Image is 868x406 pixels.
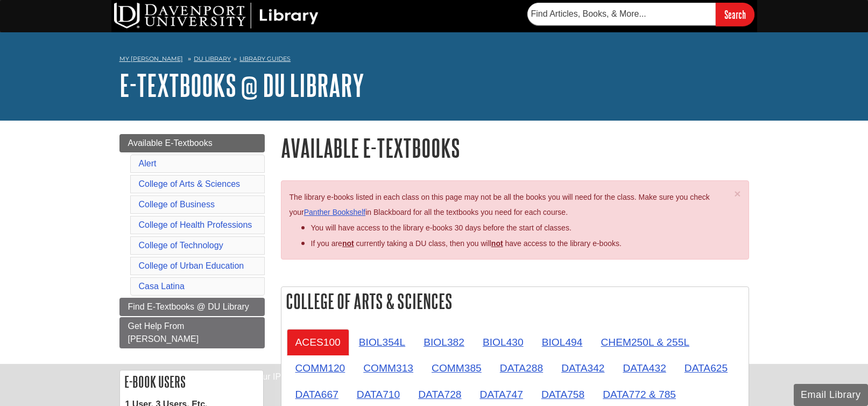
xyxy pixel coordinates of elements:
a: College of Urban Education [139,261,244,270]
a: BIOL494 [533,329,591,355]
strong: not [342,239,354,248]
span: Find E-Textbooks @ DU Library [128,302,249,311]
img: DU Library [114,3,319,29]
a: ACES100 [287,329,349,355]
span: You will have access to the library e-books 30 days before the start of classes. [311,223,571,232]
a: Available E-Textbooks [119,134,265,152]
span: The library e-books listed in each class on this page may not be all the books you will need for ... [290,193,710,217]
a: College of Business [139,200,215,209]
h2: E-book Users [120,370,263,393]
a: DU Library [194,55,231,62]
span: If you are currently taking a DU class, then you will have access to the library e-books. [311,239,622,248]
input: Find Articles, Books, & More... [527,3,716,25]
a: Casa Latina [139,282,185,291]
a: DATA288 [491,355,552,381]
a: DATA625 [676,355,736,381]
h2: College of Arts & Sciences [281,287,749,316]
a: BIOL430 [474,329,532,355]
nav: breadcrumb [119,52,749,69]
button: Email Library [794,384,868,406]
a: College of Health Professions [139,220,252,229]
span: × [734,187,740,200]
a: Panther Bookshelf [304,208,365,216]
a: COMM313 [355,355,422,381]
a: My [PERSON_NAME] [119,54,183,64]
h1: Available E-Textbooks [281,134,749,162]
a: COMM385 [423,355,490,381]
button: Close [734,188,740,199]
a: E-Textbooks @ DU Library [119,68,364,102]
u: not [491,239,503,248]
a: Alert [139,159,157,168]
a: BIOL354L [350,329,414,355]
span: Get Help From [PERSON_NAME] [128,321,199,344]
a: CHEM250L & 255L [592,329,698,355]
a: College of Arts & Sciences [139,179,241,188]
input: Search [716,3,754,26]
a: DATA432 [614,355,674,381]
a: Find E-Textbooks @ DU Library [119,298,265,316]
a: COMM120 [287,355,354,381]
form: Searches DU Library's articles, books, and more [527,3,754,26]
a: DATA342 [553,355,613,381]
a: BIOL382 [415,329,473,355]
a: College of Technology [139,241,223,250]
span: Available E-Textbooks [128,138,213,148]
a: Library Guides [239,55,291,62]
a: Get Help From [PERSON_NAME] [119,317,265,348]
